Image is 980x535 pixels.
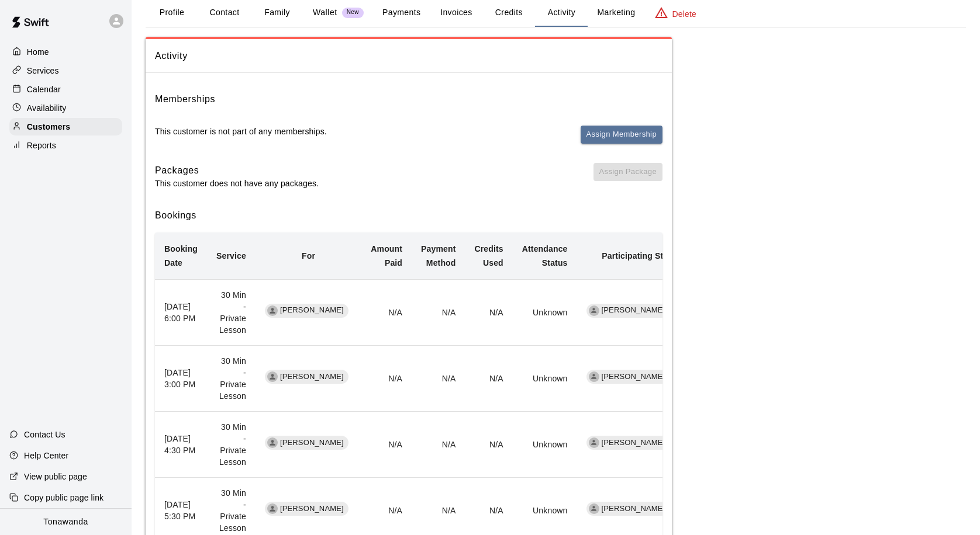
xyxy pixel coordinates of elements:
b: Payment Method [421,244,456,267]
div: Jase Lichtenthal [267,371,278,382]
p: Home [27,46,49,58]
td: N/A [412,346,465,412]
div: Grant Bickham [589,371,599,382]
h6: Bookings [155,208,662,223]
td: Unknown [513,346,577,412]
div: Grant Bickham [589,437,599,448]
th: [DATE] 6:00 PM [155,279,207,345]
td: Unknown [513,279,577,345]
p: This customer does not have any packages. [155,178,319,189]
div: Grant Bickham [589,503,599,514]
span: [PERSON_NAME] [275,305,348,316]
td: 30 Min - Private Lesson [207,412,256,478]
a: Services [9,62,122,79]
p: Contact Us [24,429,65,440]
b: Credits Used [475,244,503,267]
span: Activity [155,48,662,64]
div: Grant Bickham [589,305,599,316]
h6: Packages [155,163,319,178]
a: Calendar [9,81,122,98]
p: Tonawanda [43,516,88,528]
div: Jase Lichtenthal [267,503,278,514]
td: N/A [412,412,465,478]
p: Availability [27,102,67,114]
span: [PERSON_NAME] [597,503,670,515]
a: Customers [9,118,122,136]
th: [DATE] 4:30 PM [155,412,207,478]
span: [PERSON_NAME] [275,503,348,515]
th: [DATE] 3:00 PM [155,346,207,412]
p: Calendar [27,84,61,95]
p: Help Center [24,450,68,461]
span: You don't have the permission to assign packages [593,163,662,190]
span: [PERSON_NAME] [597,305,670,316]
a: Availability [9,99,122,117]
span: [PERSON_NAME] [275,371,348,383]
a: Reports [9,137,122,154]
b: Amount Paid [371,244,402,267]
td: N/A [465,346,513,412]
b: For [302,251,315,260]
td: N/A [465,279,513,345]
div: [PERSON_NAME] [586,502,670,516]
div: [PERSON_NAME] [586,370,670,384]
td: N/A [361,279,412,345]
div: [PERSON_NAME] [586,436,670,450]
p: Reports [27,140,56,151]
p: View public page [24,471,87,482]
b: Attendance Status [522,244,568,267]
td: N/A [361,412,412,478]
span: [PERSON_NAME] [597,371,670,383]
p: Delete [672,8,696,20]
div: [PERSON_NAME] [586,304,670,318]
button: Assign Membership [581,126,662,144]
td: Unknown [513,412,577,478]
b: Participating Staff [602,251,674,260]
td: N/A [465,412,513,478]
div: Jase Lichtenthal [267,437,278,448]
a: Home [9,43,122,61]
b: Booking Date [164,244,198,267]
p: Wallet [313,6,337,19]
td: 30 Min - Private Lesson [207,279,256,345]
p: Customers [27,121,70,133]
div: Jase Lichtenthal [267,305,278,316]
td: 30 Min - Private Lesson [207,346,256,412]
p: Copy public page link [24,492,103,503]
span: New [342,9,364,16]
b: Service [216,251,246,260]
td: N/A [361,346,412,412]
h6: Memberships [155,92,215,107]
span: [PERSON_NAME] [275,437,348,449]
span: [PERSON_NAME] [597,437,670,449]
td: N/A [412,279,465,345]
p: This customer is not part of any memberships. [155,126,327,137]
p: Services [27,65,59,77]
